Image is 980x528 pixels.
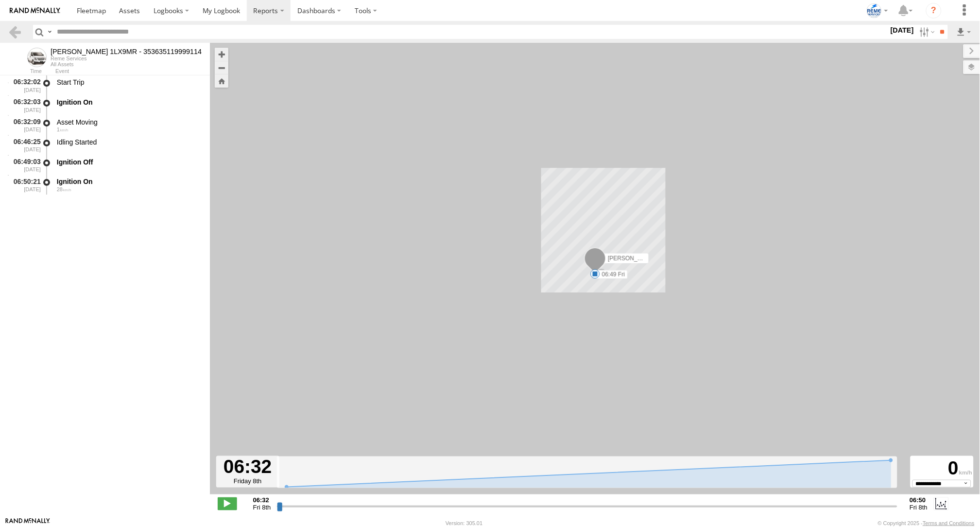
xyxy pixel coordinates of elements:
label: 06:49 Fri [595,270,628,279]
div: © Copyright 2025 - [878,520,975,526]
strong: 06:50 [910,496,928,504]
div: 06:32:02 [DATE] [8,76,42,94]
div: Idling Started [57,138,201,146]
div: Ignition Off [57,158,201,166]
div: Time [8,69,42,74]
label: Search Filter Options [916,25,937,39]
button: Zoom Home [215,74,228,88]
label: Play/Stop [218,497,237,510]
div: 0 [912,457,972,480]
i: ? [926,3,942,18]
div: 06:46:25 [DATE] [8,136,42,154]
a: Terms and Conditions [923,520,975,526]
span: [PERSON_NAME] 1LX9MR - 353635119999114 [608,255,734,262]
div: Event [55,69,210,74]
button: Zoom out [215,61,228,74]
label: Search Query [46,25,53,39]
div: Reme Services [51,55,202,61]
div: 06:32:09 [DATE] [8,116,42,134]
img: rand-logo.svg [10,7,60,14]
a: Visit our Website [5,518,50,528]
div: Start Trip [57,78,201,87]
div: 06:32:03 [DATE] [8,96,42,114]
span: Fri 8th Aug 2025 [253,504,271,511]
div: All Assets [51,61,202,67]
div: Asset Moving [57,118,201,127]
div: Chris 1LX9MR - 353635119999114 - View Asset History [51,48,202,55]
button: Zoom in [215,48,228,61]
span: 28 [57,186,71,192]
div: Version: 305.01 [446,520,482,526]
div: 06:49:03 [DATE] [8,156,42,174]
div: 06:50:21 [DATE] [8,176,42,194]
label: [DATE] [889,25,916,36]
div: Livia Michelini [863,3,892,18]
a: Back to previous Page [8,25,22,39]
label: Export results as... [956,25,972,39]
strong: 06:32 [253,496,271,504]
span: 1 [57,127,69,132]
span: Fri 8th Aug 2025 [910,504,928,511]
div: Ignition On [57,98,201,107]
div: Ignition On [57,177,201,186]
